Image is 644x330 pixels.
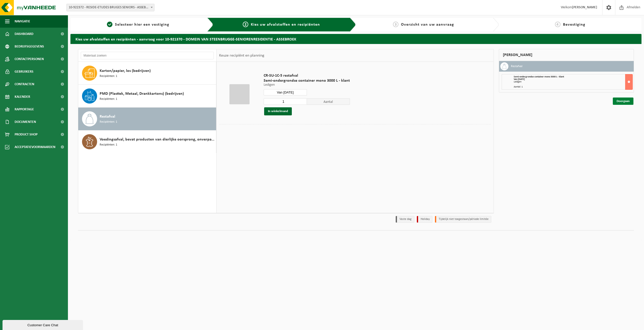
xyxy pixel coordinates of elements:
[15,15,30,28] span: Navigatie
[264,107,292,115] button: In winkelmand
[100,91,184,97] span: PMD (Plastiek, Metaal, Drankkartons) (bedrijven)
[307,98,350,105] span: Aantal
[78,130,216,153] button: Voedingsafval, bevat producten van dierlijke oorsprong, onverpakt, categorie 3 Recipiënten: 1
[78,62,216,85] button: Karton/papier, los (bedrijven) Recipiënten: 1
[499,49,634,61] div: [PERSON_NAME]
[15,78,34,90] span: Contracten
[514,81,633,83] div: Ledigen
[251,23,320,27] span: Kies uw afvalstoffen en recipiënten
[100,114,115,120] span: Restafval
[264,78,350,83] span: Semi-ondergrondse container mono 3000 L - klant
[514,78,525,81] strong: Van [DATE]
[100,74,117,79] span: Recipiënten: 1
[100,68,151,74] span: Karton/papier, los (bedrijven)
[15,103,34,116] span: Rapportage
[15,28,33,40] span: Dashboard
[100,143,117,147] span: Recipiënten: 1
[15,128,37,141] span: Product Shop
[67,4,154,11] span: 10-922372 - RESIDE-ETUDES BRUGES SENIORS - ASSEBROEK
[435,216,491,223] li: Tijdelijk niet toegestaan/période limitée
[100,120,117,124] span: Recipiënten: 1
[3,319,84,330] iframe: chat widget
[572,6,597,9] strong: [PERSON_NAME]
[514,86,633,88] div: Aantal: 1
[100,136,215,143] span: Voedingsafval, bevat producten van dierlijke oorsprong, onverpakt, categorie 3
[107,22,112,27] span: 1
[100,97,117,102] span: Recipiënten: 1
[217,49,267,62] div: Keuze recipiënt en planning
[396,216,414,223] li: Vaste dag
[15,65,33,78] span: Gebruikers
[15,90,30,103] span: Kalender
[66,4,154,11] span: 10-922372 - RESIDE-ETUDES BRUGES SENIORS - ASSEBROEK
[78,108,216,130] button: Restafval Recipiënten: 1
[555,22,560,27] span: 4
[264,83,350,87] p: Ledigen
[393,22,398,27] span: 3
[417,216,432,223] li: Holiday
[78,85,216,108] button: PMD (Plastiek, Metaal, Drankkartons) (bedrijven) Recipiënten: 1
[15,40,44,53] span: Bedrijfsgegevens
[511,62,522,70] h3: Restafval
[15,116,36,128] span: Documenten
[514,75,564,78] span: Semi-ondergrondse container mono 3000 L - klant
[401,23,454,27] span: Overzicht van uw aanvraag
[81,52,214,59] input: Materiaal zoeken
[115,23,169,27] span: Selecteer hier een vestiging
[70,34,641,44] h2: Kies uw afvalstoffen en recipiënten - aanvraag voor 10-921370 - DOMEIN VAN STEENBRUGGE-SENIORENRE...
[613,98,633,105] a: Doorgaan
[15,141,55,153] span: Acceptatievoorwaarden
[15,53,44,65] span: Contactpersonen
[73,22,203,28] a: 1Selecteer hier een vestiging
[264,73,350,78] span: CR-SU-1C-5 restafval
[243,22,248,27] span: 2
[563,23,585,27] span: Bevestiging
[264,89,307,96] input: Selecteer datum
